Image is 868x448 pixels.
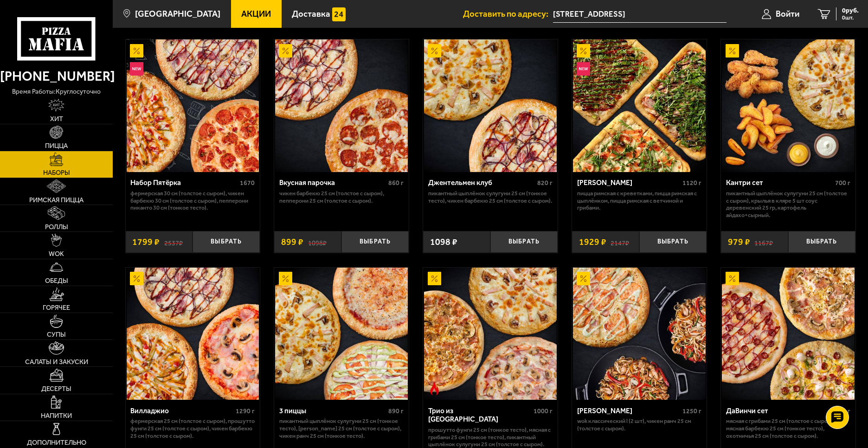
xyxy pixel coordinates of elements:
[130,44,143,58] img: Акционный
[49,250,64,257] span: WOK
[308,237,327,246] s: 1098 ₽
[279,417,404,439] p: Пикантный цыплёнок сулугуни 25 см (тонкое тесто), [PERSON_NAME] 25 см (толстое с сыром), Чикен Ра...
[842,15,859,20] span: 0 шт.
[236,407,255,415] span: 1290 г
[164,237,183,246] s: 2537 ₽
[573,268,706,400] img: Вилла Капри
[728,237,750,246] span: 979 ₽
[45,142,68,149] span: Пицца
[579,237,606,246] span: 1929 ₽
[279,44,292,58] img: Акционный
[423,39,558,172] a: АкционныйДжентельмен клуб
[292,10,330,19] span: Доставка
[722,39,855,172] img: Кантри сет
[193,231,260,253] button: Выбрать
[47,331,66,338] span: Супы
[835,179,850,187] span: 700 г
[29,197,84,203] span: Римская пицца
[130,272,143,285] img: Акционный
[43,169,70,176] span: Наборы
[577,62,590,76] img: Новинка
[45,224,68,230] span: Роллы
[281,237,303,246] span: 899 ₽
[126,268,260,400] a: АкционныйВилладжио
[721,39,855,172] a: АкционныйКантри сет
[611,237,629,246] s: 2147 ₽
[388,407,404,415] span: 890 г
[682,179,701,187] span: 1120 г
[275,39,408,172] img: Вкусная парочка
[842,7,859,14] span: 0 руб.
[577,44,590,58] img: Акционный
[50,115,63,122] span: Хит
[577,417,701,432] p: Wok классический L (2 шт), Чикен Ранч 25 см (толстое с сыром).
[776,10,799,19] span: Войти
[726,272,739,285] img: Акционный
[428,190,553,204] p: Пикантный цыплёнок сулугуни 25 см (тонкое тесто), Чикен Барбекю 25 см (толстое с сыром).
[274,268,409,400] a: Акционный3 пиццы
[423,268,558,400] a: АкционныйОстрое блюдоТрио из Рио
[754,237,773,246] s: 1167 ₽
[130,62,143,76] img: Новинка
[240,179,255,187] span: 1670
[726,417,850,439] p: Мясная с грибами 25 см (толстое с сыром), Мясная Барбекю 25 см (тонкое тесто), Охотничья 25 см (т...
[639,231,707,253] button: Выбрать
[275,268,408,400] img: 3 пиццы
[577,272,590,285] img: Акционный
[279,272,292,285] img: Акционный
[428,426,553,448] p: Прошутто Фунги 25 см (тонкое тесто), Мясная с грибами 25 см (тонкое тесто), Пикантный цыплёнок су...
[45,277,68,284] span: Обеды
[572,268,707,400] a: АкционныйВилла Капри
[428,407,531,424] div: Трио из [GEOGRAPHIC_DATA]
[428,382,441,395] img: Острое блюдо
[41,412,72,419] span: Напитки
[27,439,86,446] span: Дополнительно
[341,231,409,253] button: Выбрать
[332,7,346,21] img: 15daf4d41897b9f0e9f617042186c801.svg
[490,231,558,253] button: Выбрать
[41,385,71,392] span: Десерты
[126,39,260,172] a: АкционныйНовинкаНабор Пятёрка
[130,190,255,211] p: Фермерская 30 см (толстое с сыром), Чикен Барбекю 30 см (толстое с сыром), Пепперони Пиканто 30 с...
[43,304,70,311] span: Горячее
[573,39,706,172] img: Мама Миа
[726,44,739,58] img: Акционный
[428,272,441,285] img: Акционный
[279,190,404,204] p: Чикен Барбекю 25 см (толстое с сыром), Пепперони 25 см (толстое с сыром).
[537,179,553,187] span: 820 г
[241,10,271,19] span: Акции
[788,231,855,253] button: Выбрать
[279,407,386,416] div: 3 пиццы
[726,179,833,187] div: Кантри сет
[682,407,701,415] span: 1250 г
[721,268,855,400] a: АкционныйДаВинчи сет
[25,358,88,365] span: Салаты и закуски
[577,190,701,211] p: Пицца Римская с креветками, Пицца Римская с цыплёнком, Пицца Римская с ветчиной и грибами.
[577,179,680,187] div: [PERSON_NAME]
[127,268,259,400] img: Вилладжио
[463,10,553,19] span: Доставить по адресу:
[424,39,557,172] img: Джентельмен клуб
[127,39,259,172] img: Набор Пятёрка
[577,407,680,416] div: [PERSON_NAME]
[130,417,255,439] p: Фермерская 25 см (толстое с сыром), Прошутто Фунги 25 см (толстое с сыром), Чикен Барбекю 25 см (...
[722,268,855,400] img: ДаВинчи сет
[130,179,238,187] div: Набор Пятёрка
[428,44,441,58] img: Акционный
[572,39,707,172] a: АкционныйНовинкаМама Миа
[726,407,829,416] div: ДаВинчи сет
[726,190,850,218] p: Пикантный цыплёнок сулугуни 25 см (толстое с сыром), крылья в кляре 5 шт соус деревенский 25 гр, ...
[132,237,160,246] span: 1799 ₽
[430,237,457,246] span: 1098 ₽
[388,179,404,187] span: 860 г
[135,10,220,19] span: [GEOGRAPHIC_DATA]
[279,179,386,187] div: Вкусная парочка
[534,407,553,415] span: 1000 г
[424,268,557,400] img: Трио из Рио
[553,6,727,23] input: Ваш адрес доставки
[428,179,535,187] div: Джентельмен клуб
[274,39,409,172] a: АкционныйВкусная парочка
[130,407,233,416] div: Вилладжио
